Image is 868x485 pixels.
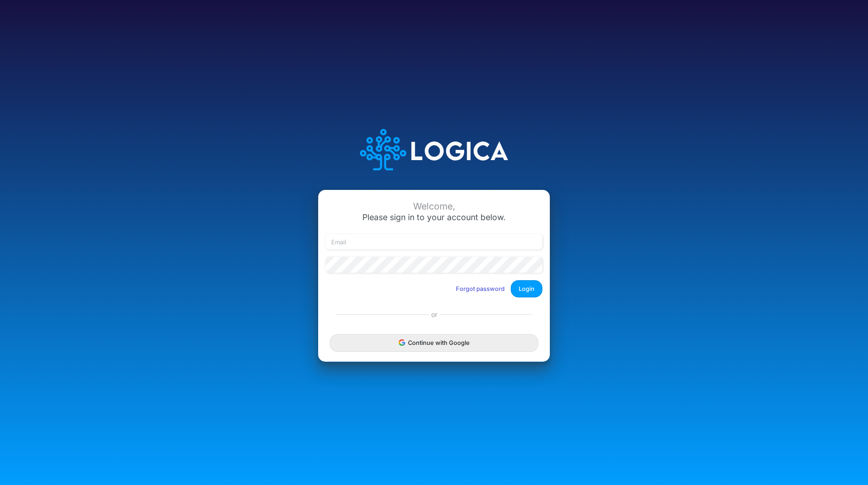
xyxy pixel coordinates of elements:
[326,201,542,212] div: Welcome,
[330,334,538,351] button: Continue with Google
[326,234,542,250] input: Email
[362,212,506,222] span: Please sign in to your account below.
[511,280,542,297] button: Login
[450,281,511,296] button: Forgot password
